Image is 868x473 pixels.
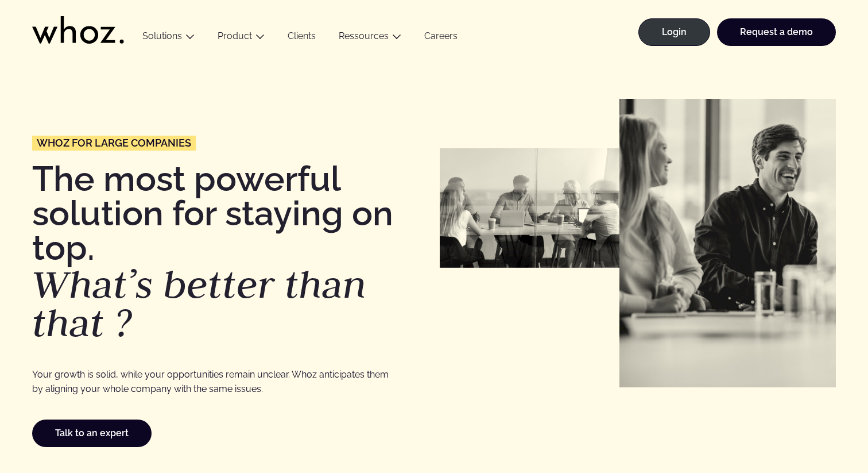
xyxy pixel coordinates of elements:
a: Clients [276,30,327,46]
a: Talk to an expert [32,420,152,447]
button: Solutions [131,30,206,46]
h1: The most powerful solution for staying on top. [32,161,428,343]
a: Request a demo [717,18,836,46]
p: Your growth is solid, while your opportunities remain unclear. Whoz anticipates them by aligning ... [32,367,389,397]
a: Product [218,30,252,41]
button: Ressources [327,30,413,46]
a: Careers [413,30,469,46]
a: Login [638,18,710,46]
em: What’s better than that ? [32,259,366,348]
a: Ressources [339,30,389,41]
span: Whoz for Large companies [37,138,191,148]
button: Product [206,30,276,46]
